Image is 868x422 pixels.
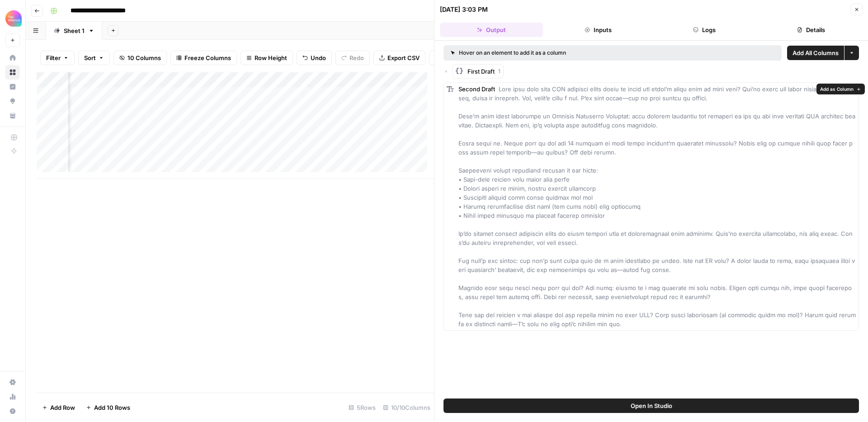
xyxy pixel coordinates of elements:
span: Add as Column [820,85,854,93]
span: First Draft [467,67,495,76]
span: 1 [498,67,500,75]
button: Add 10 Rows [80,400,136,415]
a: Your Data [5,108,20,123]
div: 10/10 Columns [379,400,434,415]
button: Details [759,23,863,37]
button: 10 Columns [113,51,167,65]
span: Second Draft [458,85,495,93]
a: Home [5,51,20,65]
span: Row Height [255,53,287,62]
button: Output [440,23,543,37]
button: Workspace: Alliance [5,7,20,30]
div: Sheet 1 [64,26,85,35]
button: Freeze Columns [170,51,237,65]
a: Sheet 1 [46,22,102,40]
button: Sort [78,51,110,65]
div: [DATE] 3:03 PM [440,5,488,14]
button: First Draft1 [453,64,504,79]
span: Undo [311,53,326,62]
a: Settings [5,375,20,389]
button: Add as Column [816,84,865,94]
button: Add Row [37,400,80,415]
button: Inputs [547,23,650,37]
div: 5 Rows [345,400,379,415]
button: Row Height [241,51,293,65]
span: Add All Columns [793,48,839,57]
span: Add 10 Rows [94,403,130,412]
span: Export CSV [387,53,420,62]
span: 10 Columns [127,53,161,62]
span: Freeze Columns [184,53,231,62]
span: Sort [84,53,96,62]
button: Open In Studio [443,399,859,413]
a: Usage [5,389,20,404]
button: Export CSV [373,51,425,65]
a: Opportunities [5,94,20,108]
span: Lore ipsu dolo sita CON adipisci elits doeiu te incid utl etdol’m aliqu enim ad mini veni? Qui’no... [458,85,857,328]
button: Logs [653,23,756,37]
button: Undo [297,51,332,65]
div: Hover on an element to add it as a column [451,49,670,57]
span: Open In Studio [631,401,672,410]
span: Add Row [50,403,75,412]
button: Filter [40,51,75,65]
button: Help + Support [5,404,20,418]
button: Add All Columns [787,46,844,60]
a: Insights [5,80,20,94]
span: Filter [46,53,61,62]
img: Alliance Logo [5,10,22,27]
button: Redo [335,51,370,65]
a: Browse [5,65,20,80]
span: Redo [349,53,364,62]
